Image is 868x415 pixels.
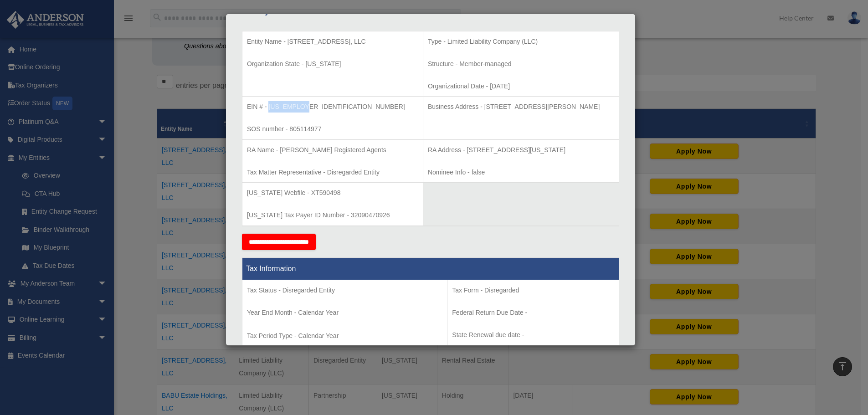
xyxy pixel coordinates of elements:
[247,167,418,178] p: Tax Matter Representative - Disregarded Entity
[247,101,418,113] p: EIN # - [US_EMPLOYER_IDENTIFICATION_NUMBER]
[428,167,614,178] p: Nominee Info - false
[247,58,418,70] p: Organization State - [US_STATE]
[247,144,418,156] p: RA Name - [PERSON_NAME] Registered Agents
[242,280,447,347] td: Tax Period Type - Calendar Year
[428,36,614,47] p: Type - Limited Liability Company (LLC)
[428,81,614,92] p: Organizational Date - [DATE]
[247,210,418,221] p: [US_STATE] Tax Payer ID Number - 32090470926
[452,307,614,318] p: Federal Return Due Date -
[452,329,614,341] p: State Renewal due date -
[428,144,614,156] p: RA Address - [STREET_ADDRESS][US_STATE]
[428,101,614,113] p: Business Address - [STREET_ADDRESS][PERSON_NAME]
[247,307,442,318] p: Year End Month - Calendar Year
[242,257,619,280] th: Tax Information
[247,123,418,135] p: SOS number - 805114977
[452,285,614,296] p: Tax Form - Disregarded
[247,187,418,199] p: [US_STATE] Webfile - XT590498
[428,58,614,70] p: Structure - Member-managed
[247,36,418,47] p: Entity Name - [STREET_ADDRESS], LLC
[247,285,442,296] p: Tax Status - Disregarded Entity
